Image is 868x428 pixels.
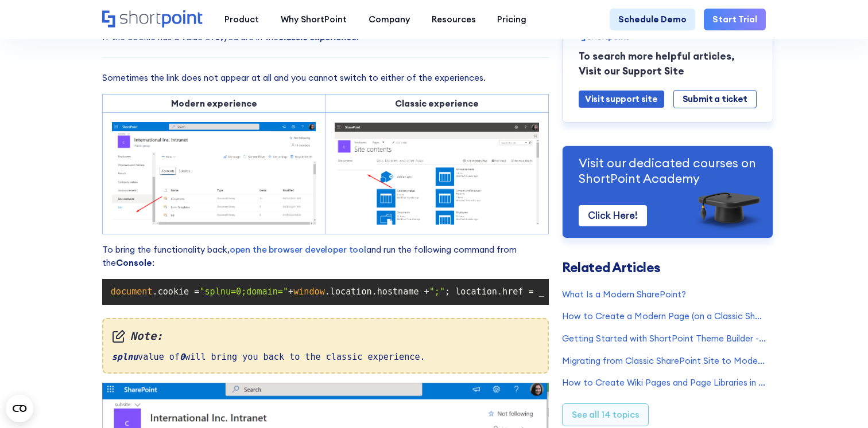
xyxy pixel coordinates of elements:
[230,244,366,255] a: open the browser developer tool
[369,13,410,26] div: Company
[116,257,152,268] strong: Console
[562,310,766,323] a: How to Create a Modern Page (on a Classic SharePoint Site)
[6,395,33,422] button: Open CMP widget
[288,286,293,297] span: +
[112,352,138,362] em: splnu
[432,13,476,26] div: Resources
[180,352,185,362] em: 0
[429,286,445,297] span: ";"
[562,376,766,390] a: How to Create Wiki Pages and Page Libraries in SharePoint
[153,286,200,297] span: .cookie =
[562,332,766,345] a: Getting Started with ShortPoint Theme Builder - Classic SharePoint Sites (Part 1)
[610,9,695,30] a: Schedule Demo
[111,286,153,297] span: document
[395,98,479,109] strong: Classic experience
[421,9,487,30] a: Resources
[579,155,757,187] p: Visit our dedicated courses on ShortPoint Academy
[112,328,539,344] em: Note:
[579,49,757,78] p: To search more helpful articles, Visit our Support Site
[325,286,429,297] span: .location.hostname +
[102,10,203,29] a: Home
[673,90,757,108] a: Submit a ticket
[224,13,259,26] div: Product
[102,318,549,374] div: value of will bring you back to the classic experience.
[102,72,549,85] p: Sometimes the link does not appear at all and you cannot switch to either of the experiences.
[661,295,868,428] iframe: Chat Widget
[445,286,753,297] span: ; location.href = _spPageContextInfo.webServerRelativeUrl +
[358,9,421,30] a: Company
[562,354,766,367] a: Migrating from Classic SharePoint Site to Modern SharePoint Site (SharePoint Online)
[199,286,288,297] span: "splnu=0;domain="
[281,13,347,26] div: Why ShortPoint
[579,91,664,108] a: Visit support site
[486,9,537,30] a: Pricing
[562,288,766,301] a: What Is a Modern SharePoint?
[102,244,549,269] p: To bring the functionality back, and run the following command from the :
[497,13,526,26] div: Pricing
[562,261,766,274] h3: Related Articles
[579,205,647,226] a: Click Here!
[214,9,270,30] a: Product
[562,403,649,426] a: See all 14 topics
[704,9,766,30] a: Start Trial
[270,9,358,30] a: Why ShortPoint
[171,98,257,109] strong: Modern experience
[215,32,223,42] strong: 0,
[278,32,356,42] em: classic experience
[293,286,325,297] span: window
